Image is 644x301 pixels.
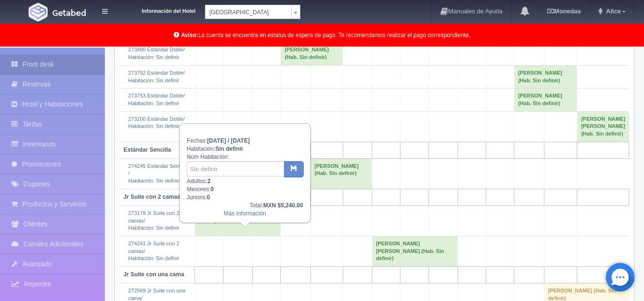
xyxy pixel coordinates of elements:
td: [PERSON_NAME] (Hab. Sin definir) [281,42,343,65]
a: Más Información [224,210,266,217]
a: 273179 Jr Suite con 2 camas/Habitación: Sin definir [128,210,179,231]
td: [PERSON_NAME] (Hab. Sin definir) [514,88,577,111]
b: 0 [207,194,210,201]
a: 273480 Estándar Doble/Habitación: Sin definir [128,47,185,60]
img: Getabed [29,3,48,21]
b: Estándar Sencilla [123,146,171,153]
a: 274245 Estándar Sencilla /Habitación: Sin definir [128,163,188,184]
a: 273752 Estándar Doble/Habitación: Sin definir [128,70,185,83]
div: Fechas: Habitación: Núm Habitación: Adultos: Menores: Juniors: [180,124,310,222]
div: Total: [187,202,303,210]
td: [PERSON_NAME] [PERSON_NAME] (Hab. Sin definir) [577,111,629,142]
span: Alice [603,8,621,15]
b: 0 [211,186,214,193]
a: 273200 Estándar Doble/Habitación: Sin definir [128,116,185,129]
b: 2 [207,178,211,184]
img: Getabed [52,9,86,16]
b: Sin definir [215,146,244,152]
b: [DATE] / [DATE] [207,137,250,144]
a: [GEOGRAPHIC_DATA] [205,5,300,19]
a: 273753 Estándar Doble/Habitación: Sin definir [128,93,185,106]
td: [PERSON_NAME] (Hab. Sin definir) [514,65,577,88]
b: Jr Suite con una cama [123,271,184,278]
input: Sin definir [187,161,285,176]
a: 274241 Jr Suite con 2 camas/Habitación: Sin definir [128,241,179,261]
dt: Información del Hotel [119,5,195,15]
td: [PERSON_NAME] (Hab. Sin definir) [310,158,372,189]
b: Jr Suite con 2 camas [123,194,180,200]
b: MXN $5,240.00 [263,202,303,209]
span: [GEOGRAPHIC_DATA] [209,5,287,19]
b: Monedas [547,8,581,15]
td: [PERSON_NAME] [PERSON_NAME] (Hab. Sin definir) [372,236,458,266]
b: Aviso: [181,32,198,39]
